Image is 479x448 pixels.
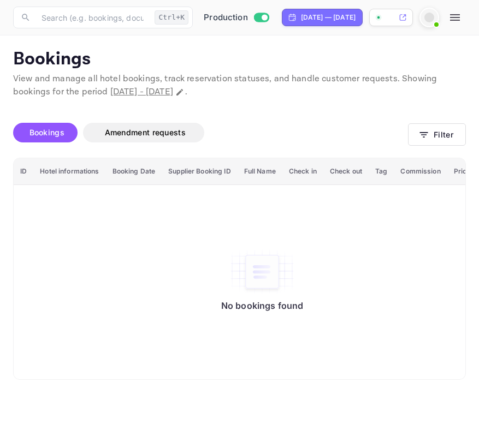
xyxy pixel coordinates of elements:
[162,158,237,185] th: Supplier Booking ID
[106,158,162,185] th: Booking Date
[13,73,466,99] p: View and manage all hotel bookings, track reservation statuses, and handle customer requests. Sho...
[323,158,369,185] th: Check out
[35,7,150,28] input: Search (e.g. bookings, documentation)
[408,123,466,146] button: Filter
[447,158,477,185] th: Price
[13,123,408,142] div: account-settings tabs
[13,49,466,70] p: Bookings
[14,158,33,185] th: ID
[204,11,248,24] span: Production
[199,11,273,24] div: Switch to Sandbox mode
[33,158,105,185] th: Hotel informations
[155,10,188,25] div: Ctrl+K
[29,128,64,137] span: Bookings
[238,158,282,185] th: Full Name
[174,87,185,98] button: Change date range
[282,158,323,185] th: Check in
[110,86,173,98] span: [DATE] - [DATE]
[229,249,295,295] img: No bookings found
[394,158,447,185] th: Commission
[369,158,394,185] th: Tag
[221,300,304,311] p: No bookings found
[105,128,186,137] span: Amendment requests
[301,13,356,22] div: [DATE] — [DATE]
